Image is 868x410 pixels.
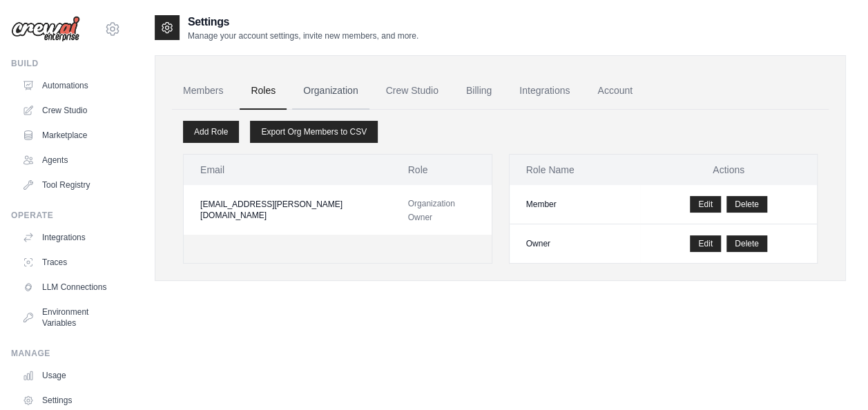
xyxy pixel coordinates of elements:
[510,224,641,264] td: Owner
[240,72,287,110] a: Roles
[17,124,121,146] a: Marketplace
[250,121,378,143] a: Export Org Members to CSV
[510,155,641,185] th: Role Name
[17,75,121,97] a: Automations
[455,72,503,110] a: Billing
[172,72,234,110] a: Members
[184,155,392,185] th: Email
[690,235,721,252] a: Edit
[188,14,418,30] h2: Settings
[11,348,121,359] div: Manage
[183,121,239,143] a: Add Role
[184,185,392,235] td: [EMAIL_ADDRESS][PERSON_NAME][DOMAIN_NAME]
[375,72,450,110] a: Crew Studio
[11,58,121,69] div: Build
[17,364,121,387] a: Usage
[292,72,369,110] a: Organization
[17,251,121,273] a: Traces
[188,30,418,41] p: Manage your account settings, invite new members, and more.
[17,149,121,171] a: Agents
[408,199,455,222] span: Organization Owner
[726,196,767,213] button: Delete
[586,72,644,110] a: Account
[690,196,721,213] a: Edit
[508,72,581,110] a: Integrations
[11,210,121,221] div: Operate
[11,16,80,42] img: Logo
[17,226,121,248] a: Integrations
[392,155,492,185] th: Role
[17,301,121,334] a: Environment Variables
[17,174,121,196] a: Tool Registry
[726,235,767,252] button: Delete
[510,185,641,224] td: Member
[640,155,817,185] th: Actions
[17,99,121,121] a: Crew Studio
[17,276,121,298] a: LLM Connections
